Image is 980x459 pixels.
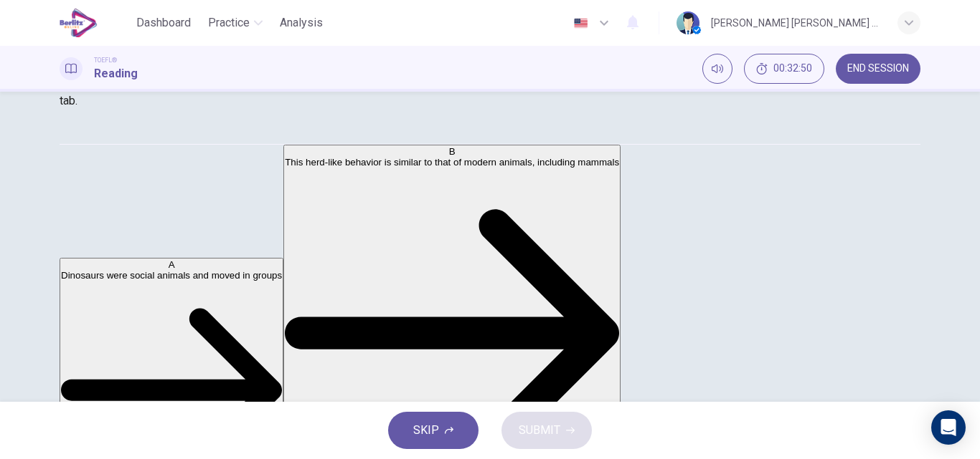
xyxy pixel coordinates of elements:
[61,259,282,269] div: A
[131,10,197,36] button: Dashboard
[280,14,323,32] span: Analysis
[677,11,699,34] img: Profile picture
[60,9,131,37] a: EduSynch logo
[773,63,812,74] span: 00:32:50
[136,14,191,32] span: Dashboard
[61,269,282,280] span: Dinosaurs were social animals and moved in groups
[572,18,590,29] img: en
[285,157,619,168] span: This herd-like behavior is similar to that of modern animals, including mammals
[274,10,329,36] button: Analysis
[744,54,824,84] button: 00:32:50
[836,54,920,84] button: END SESSION
[285,146,619,157] div: B
[208,14,250,32] span: Practice
[60,9,98,37] img: EduSynch logo
[711,14,880,32] div: [PERSON_NAME] [PERSON_NAME] Toledo
[60,110,920,144] div: Choose test type tabs
[931,410,966,445] div: Open Intercom Messenger
[744,54,824,84] div: Hide
[60,75,920,110] p: Click on the answer choices below to select your answers. To remove an answer choice, go to the A...
[94,65,138,82] h1: Reading
[847,63,909,74] span: END SESSION
[94,55,117,65] span: TOEFL®
[202,10,268,36] button: Practice
[702,54,732,84] div: Mute
[388,412,479,449] button: SKIP
[413,420,439,440] span: SKIP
